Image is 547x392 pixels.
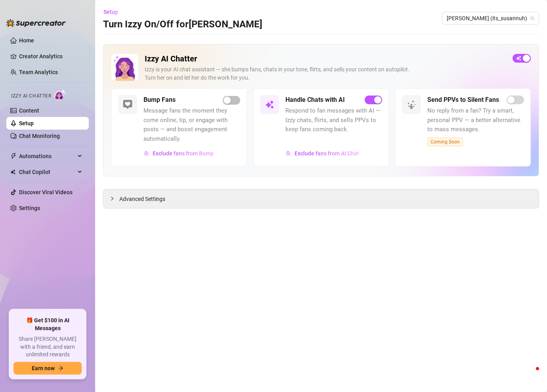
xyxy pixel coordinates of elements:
[19,37,34,44] a: Home
[110,196,115,201] span: collapsed
[427,138,463,146] span: Coming Soon
[110,194,119,203] div: collapsed
[286,151,291,156] img: svg%3e
[407,100,416,109] img: svg%3e
[54,89,67,101] img: AI Chatter
[145,54,506,64] h2: Izzy AI Chatter
[58,365,63,371] span: arrow-right
[13,335,82,359] span: Share [PERSON_NAME] with a friend, and earn unlimited rewards
[103,18,262,31] h3: Turn Izzy On/Off for [PERSON_NAME]
[10,153,17,159] span: thunderbolt
[143,147,214,160] button: Exclude fans from Bump
[427,95,499,105] h5: Send PPVs to Silent Fans
[145,65,506,82] div: Izzy is your AI chat assistant — she bumps fans, chats in your tone, flirts, and sells your conte...
[19,150,75,163] span: Automations
[19,166,75,178] span: Chat Copilot
[19,120,34,126] a: Setup
[11,92,51,100] span: Izzy AI Chatter
[285,147,360,160] button: Exclude fans from AI Chat
[103,9,118,15] span: Setup
[19,107,39,114] a: Content
[447,12,534,24] span: Susanna (its_susannuh)
[265,100,274,109] img: svg%3e
[19,205,40,211] a: Settings
[32,365,55,371] span: Earn now
[103,6,124,18] button: Setup
[119,195,165,203] span: Advanced Settings
[19,133,60,139] a: Chat Monitoring
[285,106,382,134] span: Respond to fan messages with AI — Izzy chats, flirts, and sells PPVs to keep fans coming back.
[123,100,132,109] img: svg%3e
[143,106,240,143] span: Message fans the moment they come online, tip, or engage with posts — and boost engagement automa...
[285,95,345,105] h5: Handle Chats with AI
[19,69,58,75] a: Team Analytics
[530,16,535,21] span: team
[19,189,73,195] a: Discover Viral Videos
[13,317,82,332] span: 🎁 Get $100 in AI Messages
[6,19,66,27] img: logo-BBDzfeDw.svg
[13,362,82,375] button: Earn nowarrow-right
[153,150,214,157] span: Exclude fans from Bump
[111,54,138,81] img: Izzy AI Chatter
[295,150,359,157] span: Exclude fans from AI Chat
[143,95,176,105] h5: Bump Fans
[19,50,82,63] a: Creator Analytics
[520,365,539,384] iframe: Intercom live chat
[144,151,149,156] img: svg%3e
[10,169,15,175] img: Chat Copilot
[427,106,524,134] span: No reply from a fan? Try a smart, personal PPV — a better alternative to mass messages.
